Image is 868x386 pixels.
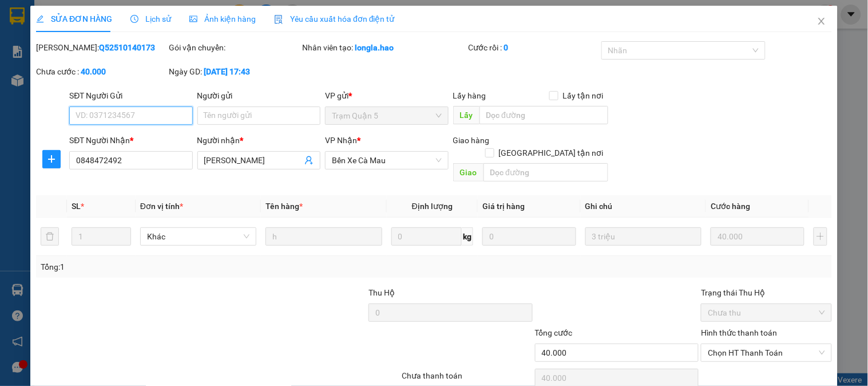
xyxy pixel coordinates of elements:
span: Lấy [453,106,479,124]
input: 0 [711,227,804,246]
b: longla.hao [355,43,394,52]
span: user-add [304,156,314,165]
div: VP gửi [325,89,448,102]
button: plus [42,150,61,168]
span: clock-circle [130,15,138,23]
li: Hotline: 02839552959 [107,42,478,57]
div: [PERSON_NAME]: [36,41,167,54]
span: Bến Xe Cà Mau [332,152,441,169]
span: Đơn vị tính [140,202,183,211]
span: close [817,17,826,26]
li: 26 Phó Cơ Điều, Phường 12 [107,28,478,42]
div: Gói vận chuyển: [169,41,300,54]
b: GỬI : Bến Xe Cà Mau [14,83,161,102]
b: [DATE] 17:43 [204,67,251,76]
span: Tên hàng [265,202,303,211]
span: kg [462,227,473,246]
span: [GEOGRAPHIC_DATA] tận nơi [494,147,608,159]
b: 40.000 [81,67,106,76]
span: Lịch sử [130,14,171,23]
input: VD: Bàn, Ghế [265,227,382,246]
button: plus [814,227,827,246]
div: Người gửi [197,89,320,102]
span: Tổng cước [535,328,573,337]
div: Nhân viên tạo: [302,41,466,54]
span: Ảnh kiện hàng [189,14,256,23]
div: Người nhận [197,134,320,147]
div: Chưa cước : [36,65,167,78]
span: picture [189,15,197,23]
b: Q52510140173 [99,43,155,52]
b: 0 [504,43,509,52]
div: Ngày GD: [169,65,300,78]
span: Chọn HT Thanh Toán [708,344,825,361]
input: Ghi Chú [585,227,701,246]
span: Giá trị hàng [482,202,525,211]
span: Thu Hộ [368,288,395,297]
span: Khác [147,228,249,245]
img: icon [274,15,283,24]
input: Dọc đường [479,106,608,124]
div: Cước rồi : [469,41,599,54]
span: Giao hàng [453,136,490,145]
span: SL [72,202,81,211]
button: delete [41,227,59,246]
span: Giao [453,163,483,182]
input: Dọc đường [483,163,608,182]
span: plus [43,155,60,164]
img: logo.jpg [14,14,72,72]
th: Ghi chú [581,195,706,218]
span: Chưa thu [708,304,825,321]
span: Định lượng [412,202,453,211]
input: 0 [482,227,576,246]
div: SĐT Người Gửi [69,89,192,102]
label: Hình thức thanh toán [701,328,777,337]
div: SĐT Người Nhận [69,134,192,147]
span: Lấy hàng [453,91,486,100]
span: edit [36,15,44,23]
button: Close [806,6,838,38]
span: Trạm Quận 5 [332,107,441,124]
div: Tổng: 1 [41,261,336,273]
span: VP Nhận [325,136,357,145]
span: Cước hàng [711,202,750,211]
div: Trạng thái Thu Hộ [701,286,831,299]
span: Yêu cầu xuất hóa đơn điện tử [274,14,395,23]
span: SỬA ĐƠN HÀNG [36,14,112,23]
span: Lấy tận nơi [558,89,608,102]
